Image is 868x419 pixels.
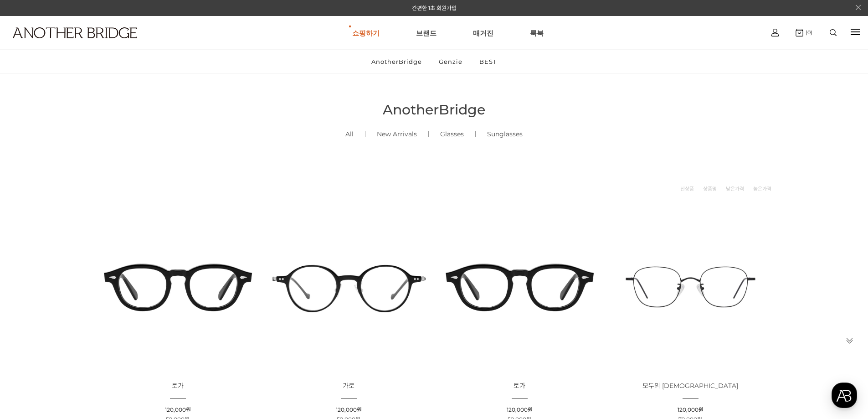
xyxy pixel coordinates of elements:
[726,184,744,193] a: 낮은가격
[796,29,812,36] a: (0)
[141,303,152,310] span: 설정
[13,27,137,38] img: logo
[429,119,475,150] a: Glasses
[118,289,175,312] a: 설정
[165,406,191,413] span: 120,000원
[608,205,773,369] img: 모두의 안경 - 다양한 크기에 맞춘 다용도 디자인 이미지
[343,382,354,390] span: 카로
[753,184,771,193] a: 높은가격
[364,50,430,73] a: AnotherBridge
[803,29,812,36] span: (0)
[530,16,544,49] a: 룩북
[472,50,504,73] a: BEST
[352,16,380,49] a: 쇼핑하기
[437,205,602,369] img: 토카 아세테이트 안경 - 다양한 스타일에 맞는 뿔테 안경 이미지
[334,119,365,150] a: All
[507,406,533,413] span: 120,000원
[60,289,118,312] a: 대화
[172,382,184,390] span: 토카
[343,383,354,389] a: 카로
[83,303,94,310] span: 대화
[514,382,525,390] span: 토카
[431,50,470,73] a: Genzie
[412,5,457,11] a: 간편한 1초 회원가입
[678,406,704,413] span: 120,000원
[365,119,428,150] a: New Arrivals
[172,383,184,389] a: 토카
[703,184,717,193] a: 상품명
[830,29,837,36] img: search
[336,406,362,413] span: 120,000원
[29,303,34,310] span: 홈
[642,382,738,390] span: 모두의 [DEMOGRAPHIC_DATA]
[680,184,694,193] a: 신상품
[416,16,437,49] a: 브랜드
[771,29,779,36] img: cart
[96,205,260,369] img: 토카 아세테이트 뿔테 안경 이미지
[473,16,493,49] a: 매거진
[514,383,525,389] a: 토카
[3,289,60,312] a: 홈
[796,29,803,36] img: cart
[5,27,135,61] a: logo
[476,119,534,150] a: Sunglasses
[642,383,738,389] a: 모두의 [DEMOGRAPHIC_DATA]
[383,101,485,118] span: AnotherBridge
[267,205,431,369] img: 카로 - 감각적인 디자인의 패션 아이템 이미지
